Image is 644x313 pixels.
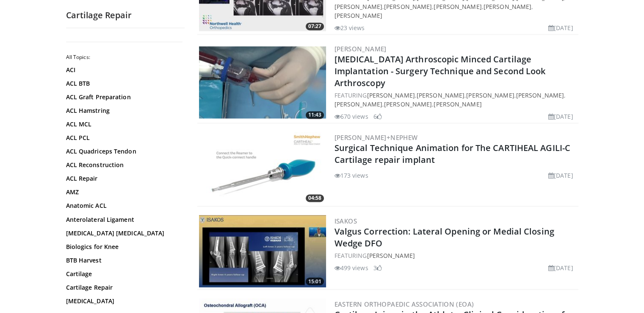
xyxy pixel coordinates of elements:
a: [PERSON_NAME] [334,45,387,53]
img: 643c2f95-5fb7-4e95-a5e4-b7a13d625263.300x170_q85_crop-smart_upscale.jpg [199,46,326,118]
a: [MEDICAL_DATA] [MEDICAL_DATA] [66,229,180,237]
a: [PERSON_NAME] [334,11,382,20]
a: [PERSON_NAME] [434,100,481,108]
a: [PERSON_NAME] [516,91,564,99]
a: [PERSON_NAME] [417,91,464,99]
li: 6 [373,112,382,121]
a: ACL Repair [66,174,180,183]
a: ACI [66,66,180,74]
span: 15:01 [306,277,324,285]
a: [MEDICAL_DATA] [66,296,180,305]
li: 23 views [334,23,365,32]
a: ACL Graft Preparation [66,93,180,101]
a: BTB Harvest [66,256,180,264]
a: ISAKOS [334,216,357,225]
div: FEATURING [334,251,577,260]
a: Eastern Orthopaedic Association (EOA) [334,299,474,308]
a: Anterolateral Ligament [66,215,180,224]
li: [DATE] [548,112,573,121]
a: [PERSON_NAME] [466,91,514,99]
span: 04:58 [306,194,324,202]
a: Cartilage Repair [66,283,180,291]
span: 07:27 [306,22,324,30]
a: Cartilage [66,269,180,278]
a: ACL Reconstruction [66,161,180,169]
a: [PERSON_NAME] [484,3,531,11]
li: 3 [373,263,382,272]
a: 11:43 [199,46,326,118]
a: ACL Quadriceps Tendon [66,147,180,156]
li: 173 views [334,171,368,180]
span: 11:43 [306,111,324,119]
li: [DATE] [548,23,573,32]
a: Surgical Technique Animation for The CARTIHEAL AGILI-C Cartilage repair implant [334,142,570,165]
a: [PERSON_NAME] [384,3,432,11]
a: Anatomic ACL [66,201,180,210]
a: [PERSON_NAME] [434,3,481,11]
a: [PERSON_NAME] [334,100,382,108]
a: [PERSON_NAME] [334,3,382,11]
a: ACL BTB [66,79,180,88]
div: FEATURING , , , , , , [334,91,577,109]
li: 670 views [334,112,368,121]
h2: Cartilage Repair [66,10,185,21]
li: [DATE] [548,171,573,180]
a: ACL Hamstring [66,106,180,115]
li: [DATE] [548,263,573,272]
a: [MEDICAL_DATA] Arthroscopic Minced Cartilage Implantation - Surgery Technique and Second Look Art... [334,53,546,89]
img: 40e124a3-e70d-4172-ab8a-49f908ce3a3a.300x170_q85_crop-smart_upscale.jpg [199,215,326,287]
h2: All Topics: [66,54,182,61]
img: f80f3ce6-85cd-4b71-88ce-e118548116d1.300x170_q85_crop-smart_upscale.jpg [199,132,326,204]
a: [PERSON_NAME]+Nephew [334,133,418,142]
a: 04:58 [199,132,326,204]
a: AMZ [66,188,180,196]
a: Valgus Correction: Lateral Opening or Medial Closing Wedge DFO [334,225,554,249]
a: Biologics for Knee [66,242,180,251]
a: 15:01 [199,215,326,287]
a: ACL MCL [66,120,180,129]
a: [PERSON_NAME] [384,100,432,108]
li: 499 views [334,263,368,272]
a: ACL PCL [66,134,180,142]
a: [PERSON_NAME] [367,91,415,99]
a: [PERSON_NAME] [367,251,415,259]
